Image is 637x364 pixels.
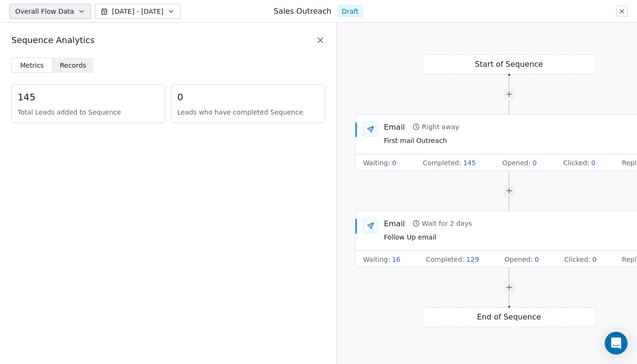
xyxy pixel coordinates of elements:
div: Email [384,122,405,132]
span: Completed : [426,255,464,264]
div: Open Intercom Messenger [605,332,628,355]
span: Draft [342,7,358,16]
span: First mail Outreach [384,136,459,146]
span: Clicked : [564,255,591,264]
span: 0 [591,158,595,168]
span: 145 [463,158,476,168]
span: Sequence Analytics [11,34,94,46]
span: Follow Up email [384,232,472,243]
span: 0 [592,255,597,264]
span: Total Leads added to Sequence [18,107,159,117]
span: 0 [532,158,537,168]
span: 0 [392,158,396,168]
span: Leads who have completed Sequence [177,107,319,117]
span: 16 [392,255,400,264]
span: Waiting : [363,158,390,168]
button: [DATE] - [DATE] [95,4,181,19]
span: Opened : [504,255,533,264]
span: Opened : [502,158,531,168]
span: Completed : [423,158,461,168]
button: Overall Flow Data [9,4,91,19]
span: 0 [535,255,539,264]
span: Overall Flow Data [15,7,74,16]
span: Clicked : [563,158,589,168]
div: End of Sequence [422,307,595,327]
span: 0 [177,90,319,104]
span: [DATE] - [DATE] [112,7,164,16]
div: Email [384,218,405,229]
span: 129 [466,255,479,264]
h1: Sales Outreach [274,6,332,17]
span: 145 [18,90,159,104]
span: Waiting : [363,255,390,264]
span: Records [60,61,86,71]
